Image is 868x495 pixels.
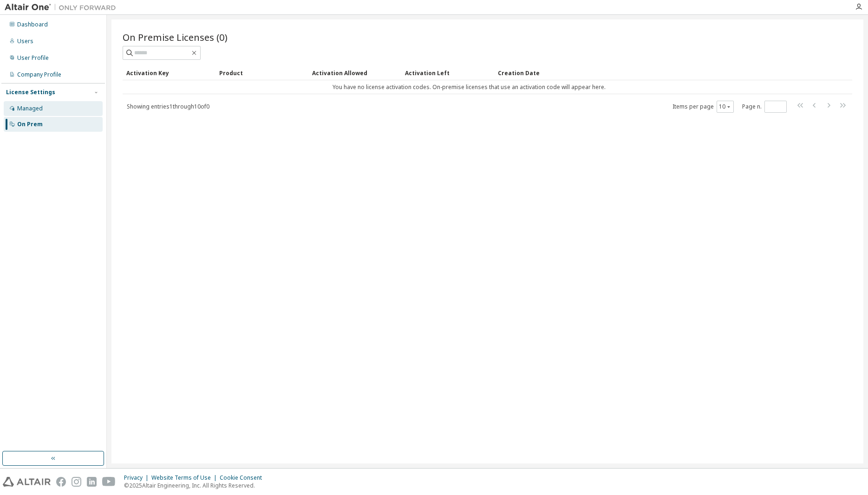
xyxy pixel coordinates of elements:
div: On Prem [17,121,43,128]
div: Activation Key [126,65,212,80]
span: On Premise Licenses (0) [123,31,228,44]
div: Managed [17,105,43,112]
span: Showing entries 1 through 10 of 0 [127,103,209,110]
img: instagram.svg [72,477,81,487]
div: Dashboard [17,21,48,28]
img: linkedin.svg [87,477,97,487]
span: Page n. [742,101,787,113]
span: Items per page [672,101,734,113]
div: Activation Left [405,65,490,80]
td: You have no license activation codes. On-premise licenses that use an activation code will appear... [123,80,815,94]
div: Users [17,38,33,45]
div: Activation Allowed [312,65,398,80]
p: © 2025 Altair Engineering, Inc. All Rights Reserved. [124,482,268,489]
img: youtube.svg [102,477,116,487]
div: Cookie Consent [220,474,268,482]
div: User Profile [17,54,49,62]
img: facebook.svg [56,477,66,487]
div: Company Profile [17,71,61,78]
img: Altair One [5,3,121,12]
button: 10 [719,103,731,110]
div: License Settings [6,89,55,96]
img: altair_logo.svg [3,477,51,487]
div: Website Terms of Use [151,474,220,482]
div: Product [219,65,305,80]
div: Privacy [124,474,151,482]
div: Creation Date [498,65,811,80]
